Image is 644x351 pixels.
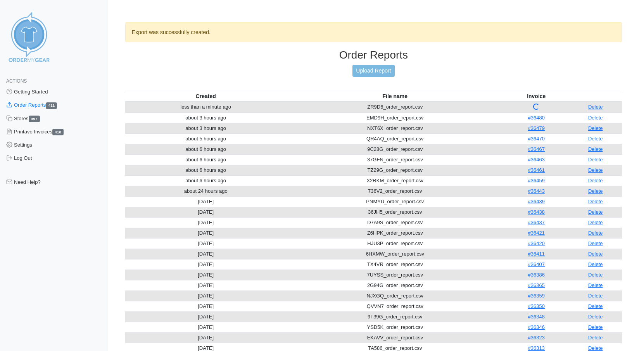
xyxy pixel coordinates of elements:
[287,165,504,175] td: TZ29G_order_report.csv
[528,303,545,309] a: #36350
[528,115,545,121] a: #36480
[125,290,287,301] td: [DATE]
[588,240,603,246] a: Delete
[588,261,603,267] a: Delete
[588,220,603,225] a: Delete
[588,335,603,341] a: Delete
[287,322,504,332] td: YSD5K_order_report.csv
[125,238,287,249] td: [DATE]
[287,228,504,238] td: Z6HPK_order_report.csv
[125,102,287,113] td: less than a minute ago
[125,280,287,290] td: [DATE]
[287,249,504,259] td: 6HXMW_order_report.csv
[588,345,603,351] a: Delete
[528,293,545,299] a: #36359
[287,91,504,102] th: File name
[588,199,603,204] a: Delete
[588,136,603,142] a: Delete
[528,335,545,341] a: #36323
[588,272,603,278] a: Delete
[528,178,545,183] a: #36459
[588,157,603,163] a: Delete
[528,261,545,267] a: #36407
[528,282,545,288] a: #36365
[528,125,545,131] a: #36479
[528,324,545,330] a: #36346
[125,154,287,165] td: about 6 hours ago
[528,167,545,173] a: #36461
[588,125,603,131] a: Delete
[46,102,57,109] span: 411
[125,48,622,62] h3: Order Reports
[528,188,545,194] a: #36443
[528,209,545,215] a: #36438
[52,129,64,135] span: 410
[287,196,504,207] td: PNMYU_order_report.csv
[287,154,504,165] td: 37GFN_order_report.csv
[528,157,545,163] a: #36463
[528,272,545,278] a: #36386
[125,196,287,207] td: [DATE]
[125,228,287,238] td: [DATE]
[287,123,504,133] td: NXT6X_order_report.csv
[125,91,287,102] th: Created
[125,249,287,259] td: [DATE]
[287,301,504,311] td: QVVN7_order_report.csv
[125,175,287,186] td: about 6 hours ago
[287,270,504,280] td: 7UYSS_order_report.csv
[125,123,287,133] td: about 3 hours ago
[125,207,287,217] td: [DATE]
[125,186,287,196] td: about 24 hours ago
[287,186,504,196] td: 736V2_order_report.csv
[125,301,287,311] td: [DATE]
[125,217,287,228] td: [DATE]
[125,133,287,144] td: about 5 hours ago
[528,230,545,236] a: #36421
[125,165,287,175] td: about 6 hours ago
[352,65,394,77] a: Upload Report
[125,112,287,123] td: about 3 hours ago
[125,22,622,42] div: Export was successfully created.
[588,293,603,299] a: Delete
[588,188,603,194] a: Delete
[528,199,545,204] a: #36439
[504,91,569,102] th: Invoice
[287,112,504,123] td: EMD9H_order_report.csv
[125,322,287,332] td: [DATE]
[588,115,603,121] a: Delete
[287,207,504,217] td: 36JH5_order_report.csv
[528,146,545,152] a: #36467
[588,303,603,309] a: Delete
[588,167,603,173] a: Delete
[125,259,287,270] td: [DATE]
[588,314,603,320] a: Delete
[287,332,504,343] td: EKAVV_order_report.csv
[6,78,27,84] span: Actions
[287,311,504,322] td: 9T39G_order_report.csv
[528,251,545,257] a: #36411
[528,314,545,320] a: #36348
[588,104,603,110] a: Delete
[287,280,504,290] td: 2G94G_order_report.csv
[29,116,40,122] span: 397
[125,270,287,280] td: [DATE]
[588,209,603,215] a: Delete
[528,345,545,351] a: #36313
[588,282,603,288] a: Delete
[125,311,287,322] td: [DATE]
[287,133,504,144] td: QR4AQ_order_report.csv
[528,220,545,225] a: #36437
[125,332,287,343] td: [DATE]
[588,230,603,236] a: Delete
[588,178,603,183] a: Delete
[588,146,603,152] a: Delete
[588,251,603,257] a: Delete
[588,324,603,330] a: Delete
[287,175,504,186] td: X2RKM_order_report.csv
[528,240,545,246] a: #36420
[287,238,504,249] td: HJU3P_order_report.csv
[287,102,504,113] td: ZR9D6_order_report.csv
[287,259,504,270] td: TX4VR_order_report.csv
[287,144,504,154] td: 9C28G_order_report.csv
[287,217,504,228] td: D7A9S_order_report.csv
